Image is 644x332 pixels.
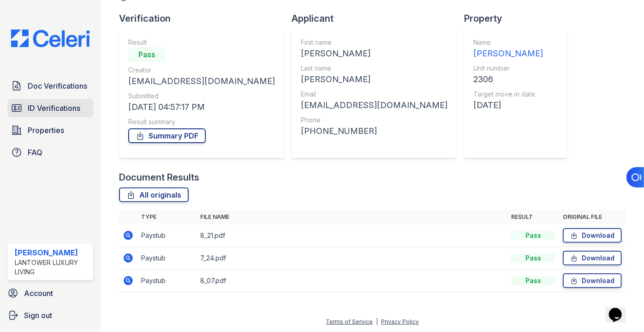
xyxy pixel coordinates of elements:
th: Result [507,210,559,224]
div: [EMAIL_ADDRESS][DOMAIN_NAME] [128,75,275,88]
a: Account [4,284,97,302]
span: Sign out [24,310,52,321]
div: Target move in date [473,90,543,99]
div: Pass [511,276,555,285]
div: Lantower Luxury Living [15,258,89,277]
a: Privacy Policy [381,318,419,325]
div: | [376,318,378,325]
th: File name [197,210,507,224]
div: Pass [511,231,555,240]
a: Download [563,251,622,266]
div: Email [301,90,447,99]
a: Summary PDF [128,128,206,143]
a: FAQ [7,143,93,162]
a: Download [563,228,622,243]
div: Pass [128,47,165,62]
div: Name [473,38,543,47]
div: Result [128,38,275,47]
div: Phone [301,115,447,125]
span: Doc Verifications [28,80,87,91]
a: All originals [119,187,189,202]
th: Type [137,210,197,224]
a: Doc Verifications [7,77,93,95]
a: Download [563,273,622,288]
div: Unit number [473,64,543,73]
div: First name [301,38,447,47]
iframe: chat widget [605,295,635,323]
div: [PERSON_NAME] [301,73,447,86]
div: Submitted [128,91,275,101]
span: FAQ [28,147,42,158]
td: Paystub [137,270,197,292]
td: 8_21.pdf [197,224,507,247]
div: Creator [128,66,275,75]
div: [PERSON_NAME] [15,247,89,258]
a: Terms of Service [326,318,373,325]
div: [PHONE_NUMBER] [301,125,447,138]
div: [DATE] 04:57:17 PM [128,101,275,114]
div: [PERSON_NAME] [473,47,543,60]
div: Applicant [292,12,464,25]
div: 2306 [473,73,543,86]
a: ID Verifications [7,99,93,117]
span: Account [24,288,53,299]
div: [EMAIL_ADDRESS][DOMAIN_NAME] [301,99,447,112]
div: Result summary [128,117,275,127]
a: Sign out [4,306,97,325]
span: ID Verifications [28,103,80,114]
a: Name [PERSON_NAME] [473,38,543,60]
div: Verification [119,12,292,25]
td: Paystub [137,224,197,247]
div: [PERSON_NAME] [301,47,447,60]
th: Original file [559,210,626,224]
td: 8_07.pdf [197,270,507,292]
a: Properties [7,121,93,139]
div: Property [464,12,575,25]
div: Pass [511,254,555,263]
div: Last name [301,64,447,73]
div: [DATE] [473,99,543,112]
div: Document Results [119,171,199,184]
td: 7_24.pdf [197,247,507,270]
img: CE_Logo_Blue-a8612792a0a2168367f1c8372b55b34899dd931a85d93a1a3d3e32e68fde9ad4.png [4,30,97,47]
span: Properties [28,125,64,136]
td: Paystub [137,247,197,270]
